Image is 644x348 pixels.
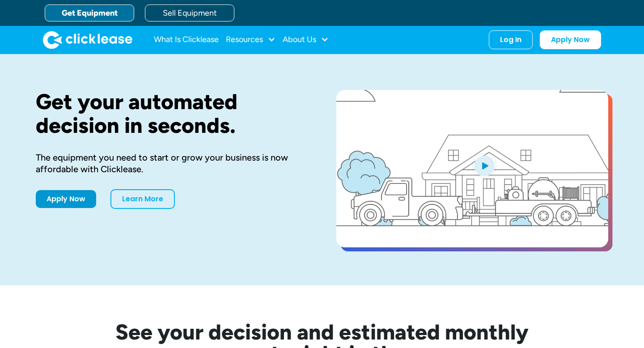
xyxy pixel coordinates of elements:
a: Learn More [110,189,175,209]
a: Get Equipment [45,4,134,21]
div: About Us [283,31,329,49]
a: Apply Now [36,190,96,208]
a: Apply Now [540,30,601,49]
div: The equipment you need to start or grow your business is now affordable with Clicklease. [36,152,308,175]
div: Log In [500,35,521,44]
a: What Is Clicklease [154,31,219,49]
a: Sell Equipment [145,4,234,21]
img: Clicklease logo [43,31,132,49]
img: Blue play button logo on a light blue circular background [472,153,496,178]
h1: Get your automated decision in seconds. [36,90,308,137]
a: open lightbox [336,90,608,247]
div: Resources [226,31,275,49]
a: home [43,31,132,49]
